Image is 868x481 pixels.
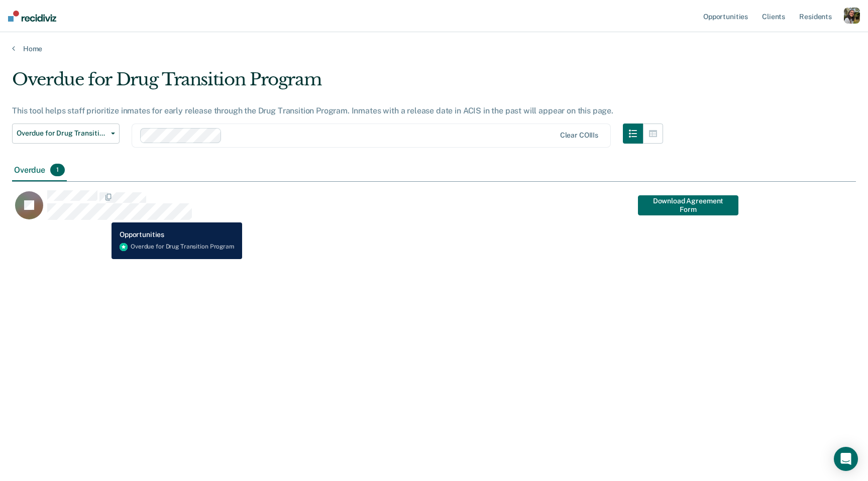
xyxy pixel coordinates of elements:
[12,69,663,98] div: Overdue for Drug Transition Program
[17,129,107,138] span: Overdue for Drug Transition Program
[50,164,65,177] span: 1
[12,160,67,182] div: Overdue1
[12,44,856,53] a: Home
[8,11,56,22] img: Recidiviz
[12,106,663,115] div: This tool helps staff prioritize inmates for early release through the Drug Transition Program. I...
[638,195,738,215] button: Download Agreement Form
[12,124,120,144] button: Overdue for Drug Transition Program
[834,447,858,471] div: Open Intercom Messenger
[560,131,598,140] div: Clear COIIIs
[638,195,738,215] a: Navigate to form link
[12,190,750,230] div: CaseloadOpportunityCell-2248975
